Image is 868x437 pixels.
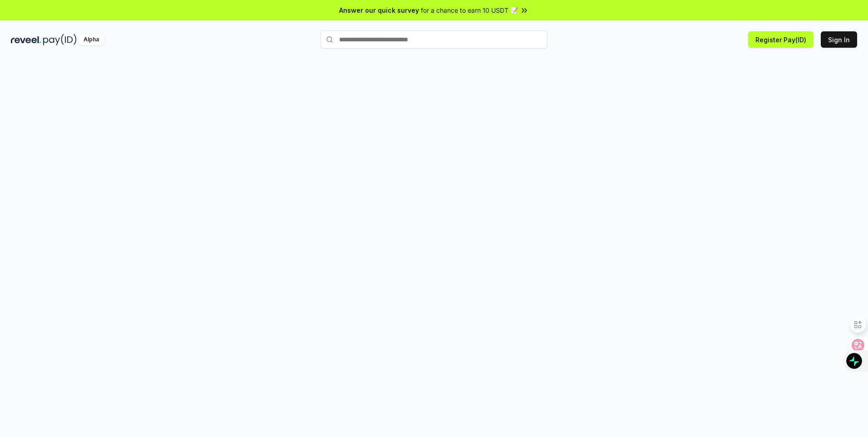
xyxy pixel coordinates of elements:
[79,34,104,45] div: Alpha
[748,31,814,48] button: Register Pay(ID)
[11,34,41,45] img: reveel_dark
[821,31,857,48] button: Sign In
[43,34,77,45] img: pay_id
[339,5,419,15] span: Answer our quick survey
[421,5,518,15] span: for a chance to earn 10 USDT 📝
